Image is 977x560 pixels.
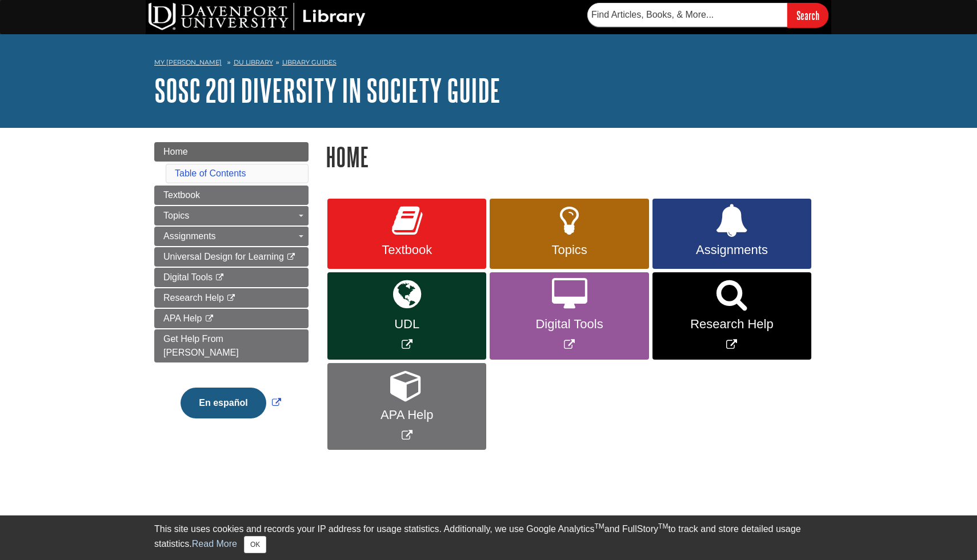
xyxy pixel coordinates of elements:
[652,199,811,269] a: Assignments
[215,274,225,281] i: This link opens in a new window
[154,142,309,438] div: Guide Page Menu
[587,3,787,27] input: Find Articles, Books, & More...
[326,142,823,171] h1: Home
[498,243,640,257] span: Topics
[163,293,224,303] span: Research Help
[327,199,486,269] a: Textbook
[175,168,246,178] a: Table of Contents
[163,334,239,357] span: Get Help From [PERSON_NAME]
[154,329,309,362] a: Get Help From [PERSON_NAME]
[154,55,823,73] nav: breadcrumb
[154,522,823,553] div: This site uses cookies and records your IP address for usage statistics. Additionally, we use Goo...
[154,58,222,67] a: My [PERSON_NAME]
[658,522,668,530] sup: TM
[787,3,828,27] input: Search
[154,288,309,308] a: Research Help
[154,227,309,246] a: Assignments
[244,536,266,553] button: Close
[327,272,486,360] a: Link opens in new window
[661,317,803,332] span: Research Help
[226,295,236,302] i: This link opens in a new window
[661,243,803,257] span: Assignments
[594,522,604,530] sup: TM
[652,272,811,360] a: Link opens in new window
[336,408,478,422] span: APA Help
[163,211,189,220] span: Topics
[587,3,828,27] form: Searches DU Library's articles, books, and more
[181,388,266,418] button: En español
[336,317,478,332] span: UDL
[163,147,188,156] span: Home
[282,58,337,66] a: Library Guides
[234,58,273,66] a: DU Library
[154,206,309,225] a: Topics
[327,363,486,450] a: Link opens in new window
[154,72,500,108] a: SOSC 201 Diversity in Society Guide
[149,3,366,30] img: DU Library
[163,272,213,282] span: Digital Tools
[154,186,309,205] a: Textbook
[286,253,296,261] i: This link opens in a new window
[154,268,309,287] a: Digital Tools
[178,398,283,408] a: Link opens in new window
[163,252,284,261] span: Universal Design for Learning
[163,313,202,323] span: APA Help
[498,317,640,332] span: Digital Tools
[154,142,309,162] a: Home
[154,309,309,328] a: APA Help
[163,231,216,241] span: Assignments
[205,315,214,323] i: This link opens in a new window
[336,243,478,257] span: Textbook
[154,247,309,267] a: Universal Design for Learning
[192,539,237,549] a: Read More
[163,190,200,200] span: Textbook
[490,272,648,360] a: Link opens in new window
[490,199,648,269] a: Topics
